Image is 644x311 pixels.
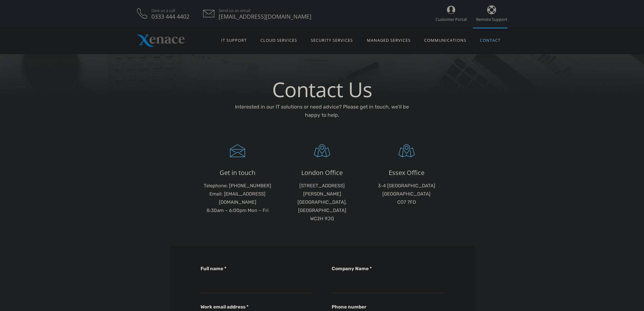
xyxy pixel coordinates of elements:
[201,276,313,293] input: Full name *
[304,30,360,50] a: Security Services
[284,182,360,223] p: [STREET_ADDRESS][PERSON_NAME] [GEOGRAPHIC_DATA], [GEOGRAPHIC_DATA] WC2H 9JQ
[473,30,507,50] a: Contact
[219,15,311,19] span: [EMAIL_ADDRESS][DOMAIN_NAME]
[229,103,415,119] p: Interested in our IT solutions or need advice? Please get in touch, we’ll be happy to help.
[200,168,275,177] h4: Get in touch
[137,34,185,47] img: Xenace
[151,9,189,13] span: Give us a call
[332,276,444,293] input: Company Name *
[219,9,311,13] span: Send us an email
[200,182,275,215] p: Telephone: [PHONE_NUMBER] Email: [EMAIL_ADDRESS][DOMAIN_NAME] 8:30am – 6:00pm Mon – Fri
[369,182,444,206] p: 3-4 [GEOGRAPHIC_DATA] [GEOGRAPHIC_DATA] CO7 7FD
[214,30,253,50] a: IT Support
[360,30,417,50] a: Managed Services
[229,79,415,100] h1: Contact Us
[332,266,444,293] label: Company Name *
[417,30,473,50] a: Communications
[284,168,360,177] h4: London Office
[369,168,444,177] h4: Essex Office
[151,9,189,19] a: Give us a call 0333 444 4402
[253,30,304,50] a: Cloud Services
[151,15,189,19] span: 0333 444 4402
[219,9,311,19] a: Send us an email [EMAIL_ADDRESS][DOMAIN_NAME]
[201,266,313,293] label: Full name *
